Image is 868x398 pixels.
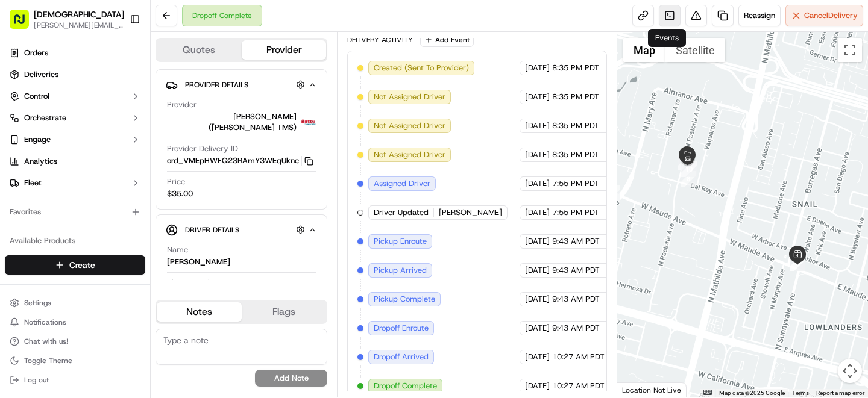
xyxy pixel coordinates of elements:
[604,185,620,201] div: 7
[157,302,242,322] button: Notes
[374,149,445,160] span: Not Assigned Driver
[167,111,297,133] span: [PERSON_NAME] ([PERSON_NAME] TMS)
[552,63,599,73] span: 8:35 PM PDT
[24,375,49,385] span: Log out
[85,204,146,213] a: Powered byPylon
[242,40,327,60] button: Provider
[623,38,665,62] button: Show street map
[552,265,600,276] span: 9:43 AM PDT
[24,356,72,365] span: Toggle Theme
[525,352,550,362] span: [DATE]
[5,152,145,171] a: Analytics
[816,390,864,396] a: Report a map error
[24,178,42,188] span: Fleet
[97,170,198,191] a: 💻API Documentation
[703,390,712,395] button: Keyboard shortcuts
[744,10,775,21] span: Reassign
[785,5,863,26] button: CancelDelivery
[525,207,550,218] span: [DATE]
[5,255,145,275] button: Create
[5,294,145,311] button: Settings
[5,130,145,149] button: Engage
[5,352,145,369] button: Toggle Theme
[24,298,51,308] span: Settings
[12,115,34,137] img: 1736555255976-a54dd68f-1ca7-489b-9aae-adbdc363a1c4
[374,265,427,276] span: Pickup Arrived
[838,359,862,383] button: Map camera controls
[301,115,316,129] img: betty.jpg
[24,156,57,167] span: Analytics
[665,38,725,62] button: Show satellite imagery
[552,352,605,362] span: 10:27 AM PDT
[24,48,48,58] span: Orders
[41,115,198,127] div: Start new chat
[525,63,550,73] span: [DATE]
[790,255,805,271] div: 2
[34,20,124,30] button: [PERSON_NAME][EMAIL_ADDRESS][DOMAIN_NAME]
[525,294,550,305] span: [DATE]
[681,161,697,177] div: 10
[374,381,437,391] span: Dropoff Complete
[102,176,112,185] div: 💻
[439,207,502,218] span: [PERSON_NAME]
[167,155,313,166] button: ord_VMEpHWFQ23RAmY3WEqUkne
[5,5,125,34] button: [DEMOGRAPHIC_DATA][PERSON_NAME][EMAIL_ADDRESS][DOMAIN_NAME]
[525,92,550,102] span: [DATE]
[552,381,605,391] span: 10:27 AM PDT
[120,204,146,213] span: Pylon
[5,108,145,128] button: Orchestrate
[552,236,600,247] span: 9:43 AM PDT
[374,63,469,73] span: Created (Sent To Provider)
[620,382,660,397] a: Open this area in Google Maps (opens a new window)
[5,202,145,222] div: Favorites
[157,40,242,60] button: Quotes
[347,35,413,45] div: Delivery Activity
[552,120,599,131] span: 8:35 PM PDT
[374,352,429,362] span: Dropoff Arrived
[5,314,145,331] button: Notifications
[24,69,58,80] span: Deliveries
[838,38,862,62] button: Toggle fullscreen view
[205,119,219,133] button: Start new chat
[12,176,22,185] div: 📗
[24,317,66,327] span: Notifications
[525,149,550,160] span: [DATE]
[552,178,599,189] span: 7:55 PM PDT
[5,333,145,350] button: Chat with us!
[185,225,239,235] span: Driver Details
[24,113,66,123] span: Orchestrate
[167,278,220,288] span: Phone Number
[167,188,193,199] span: $35.00
[24,134,51,145] span: Engage
[804,10,858,21] span: Cancel Delivery
[792,390,809,396] a: Terms (opens in new tab)
[167,99,197,110] span: Provider
[12,48,219,67] p: Welcome 👋
[24,175,92,187] span: Knowledge Base
[5,372,145,388] button: Log out
[167,176,185,187] span: Price
[738,5,781,26] button: Reassign
[242,302,327,322] button: Flags
[525,178,550,189] span: [DATE]
[617,382,687,397] div: Location Not Live
[552,323,600,334] span: 9:43 AM PDT
[31,78,217,90] input: Got a question? Start typing here...
[678,154,694,170] div: 9
[420,33,474,47] button: Add Event
[719,390,785,396] span: Map data ©2025 Google
[24,337,68,346] span: Chat with us!
[167,143,238,154] span: Provider Delivery ID
[620,382,660,397] img: Google
[525,236,550,247] span: [DATE]
[374,178,430,189] span: Assigned Driver
[648,29,686,47] div: Events
[34,8,124,20] button: [DEMOGRAPHIC_DATA]
[69,259,95,271] span: Create
[166,220,317,240] button: Driver Details
[5,87,145,106] button: Control
[5,65,145,84] a: Deliveries
[12,12,36,36] img: Nash
[681,171,696,187] div: 8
